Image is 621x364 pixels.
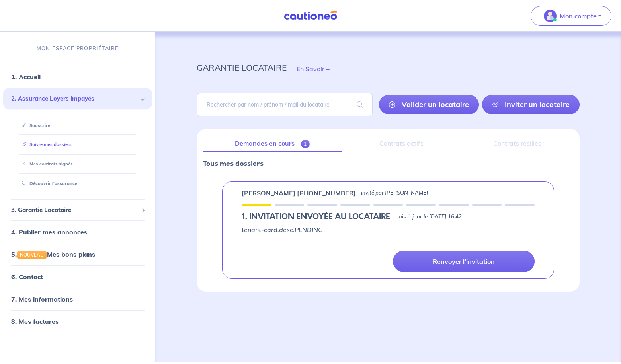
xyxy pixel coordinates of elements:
[13,177,143,190] div: Découvrir l'assurance
[37,45,119,52] p: MON ESPACE PROPRIÉTAIRE
[13,119,143,132] div: Souscrire
[13,138,143,151] div: Suivre mes dossiers
[242,212,390,222] h5: 1.︎ INVITATION ENVOYÉE AU LOCATAIRE
[433,257,495,265] p: Renvoyer l'invitation
[197,93,373,116] input: Rechercher par nom / prénom / mail du locataire
[11,205,138,214] span: 3. Garantie Locataire
[531,6,611,26] button: illu_account_valid_menu.svgMon compte
[393,213,462,221] p: - mis à jour le [DATE] 16:42
[544,10,557,22] img: illu_account_valid_menu.svg
[560,11,597,21] p: Mon compte
[3,291,152,307] div: 7. Mes informations
[203,158,573,169] p: Tous mes dossiers
[482,95,580,114] a: Inviter un locataire
[379,95,479,114] a: Valider un locataire
[357,189,428,197] p: - invité par [PERSON_NAME]
[3,88,152,110] div: 2. Assurance Loyers Impayés
[393,251,535,272] a: Renvoyer l'invitation
[3,202,152,218] div: 3. Garantie Locataire
[19,161,73,167] a: Mes contrats signés
[3,246,152,262] div: 5.NOUVEAUMes bons plans
[11,73,41,81] a: 1. Accueil
[11,228,87,236] a: 4. Publier mes annonces
[242,225,535,234] p: tenant-card.desc.PENDING
[19,142,72,147] a: Suivre mes dossiers
[19,181,77,186] a: Découvrir l'assurance
[242,212,535,222] div: state: PENDING, Context: IN-LANDLORD
[11,250,95,258] a: 5.NOUVEAUMes bons plans
[11,94,138,103] span: 2. Assurance Loyers Impayés
[3,313,152,329] div: 8. Mes factures
[11,295,73,303] a: 7. Mes informations
[203,135,342,152] a: Demandes en cours1
[301,140,310,148] span: 1
[347,93,373,116] span: search
[13,158,143,171] div: Mes contrats signés
[3,269,152,284] div: 6. Contact
[3,224,152,240] div: 4. Publier mes annonces
[11,273,43,280] a: 6. Contact
[197,60,287,75] p: garantie locataire
[11,317,59,325] a: 8. Mes factures
[19,122,50,128] a: Souscrire
[242,188,356,198] p: [PERSON_NAME] [PHONE_NUMBER]
[287,57,340,80] button: En Savoir +
[281,11,340,21] img: Cautioneo
[3,69,152,85] div: 1. Accueil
